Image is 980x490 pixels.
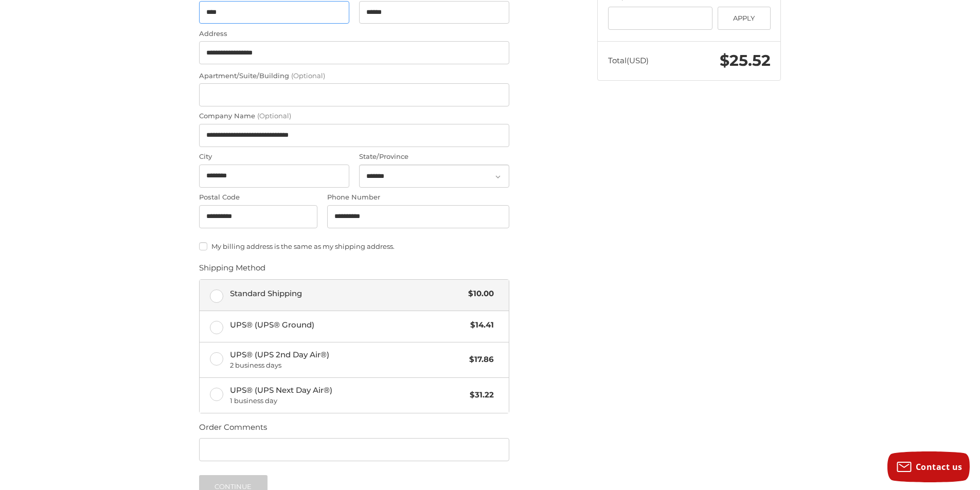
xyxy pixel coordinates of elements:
[230,360,465,371] span: 2 business days
[359,152,509,162] label: State/Province
[230,396,465,406] span: 1 business day
[720,51,771,70] span: $25.52
[199,192,317,203] label: Postal Code
[199,422,267,438] legend: Order Comments
[608,7,713,30] input: Gift Certificate or Coupon Code
[465,319,494,331] span: $14.41
[718,7,771,30] button: Apply
[257,112,291,120] small: (Optional)
[230,288,464,300] span: Standard Shipping
[887,451,970,482] button: Contact us
[465,389,494,401] span: $31.22
[230,319,466,331] span: UPS® (UPS® Ground)
[230,385,465,406] span: UPS® (UPS Next Day Air®)
[199,29,509,39] label: Address
[199,152,349,162] label: City
[199,111,509,121] label: Company Name
[327,192,509,203] label: Phone Number
[230,349,465,371] span: UPS® (UPS 2nd Day Air®)
[199,242,509,250] label: My billing address is the same as my shipping address.
[608,56,649,65] span: Total (USD)
[464,354,494,366] span: $17.86
[199,262,265,279] legend: Shipping Method
[463,288,494,300] span: $10.00
[199,71,509,81] label: Apartment/Suite/Building
[916,461,963,473] span: Contact us
[291,71,325,80] small: (Optional)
